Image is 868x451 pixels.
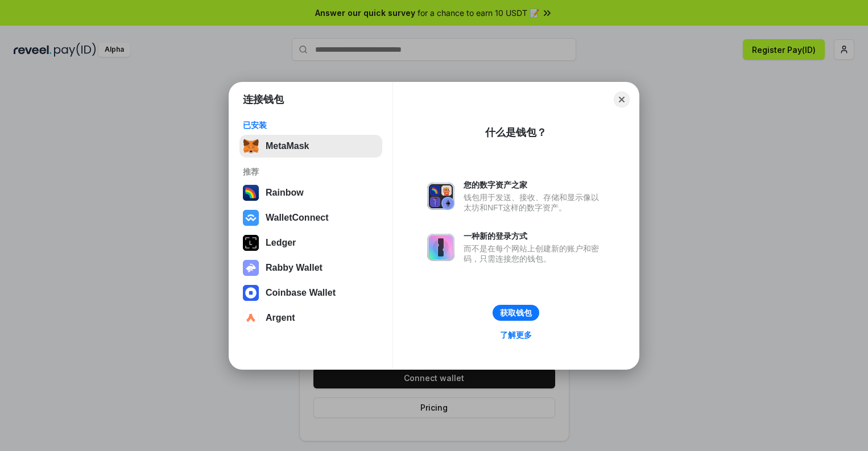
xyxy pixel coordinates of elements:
div: MetaMask [266,141,309,151]
button: Argent [239,307,382,329]
button: WalletConnect [239,206,382,229]
img: svg+xml,%3Csvg%20width%3D%2228%22%20height%3D%2228%22%20viewBox%3D%220%200%2028%2028%22%20fill%3D... [243,210,259,226]
button: Rainbow [239,181,382,204]
img: svg+xml,%3Csvg%20fill%3D%22none%22%20height%3D%2233%22%20viewBox%3D%220%200%2035%2033%22%20width%... [243,138,259,154]
img: svg+xml,%3Csvg%20width%3D%22120%22%20height%3D%22120%22%20viewBox%3D%220%200%20120%20120%22%20fil... [243,185,259,201]
h1: 连接钱包 [243,93,284,106]
button: 获取钱包 [493,305,539,321]
button: MetaMask [239,135,382,158]
button: Close [614,92,630,107]
div: 钱包用于发送、接收、存储和显示像以太坊和NFT这样的数字资产。 [464,192,605,213]
a: 了解更多 [493,328,539,342]
div: Argent [266,313,295,323]
button: Coinbase Wallet [239,282,382,304]
div: 您的数字资产之家 [464,180,605,190]
div: WalletConnect [266,213,329,223]
img: svg+xml,%3Csvg%20xmlns%3D%22http%3A%2F%2Fwww.w3.org%2F2000%2Fsvg%22%20width%3D%2228%22%20height%3... [243,235,259,251]
img: svg+xml,%3Csvg%20xmlns%3D%22http%3A%2F%2Fwww.w3.org%2F2000%2Fsvg%22%20fill%3D%22none%22%20viewBox... [427,183,454,210]
div: 了解更多 [500,330,532,340]
div: 推荐 [243,167,379,177]
div: Ledger [266,238,296,248]
div: Rabby Wallet [266,263,323,273]
img: svg+xml,%3Csvg%20width%3D%2228%22%20height%3D%2228%22%20viewBox%3D%220%200%2028%2028%22%20fill%3D... [243,285,259,301]
div: 而不是在每个网站上创建新的账户和密码，只需连接您的钱包。 [464,243,605,264]
img: svg+xml,%3Csvg%20xmlns%3D%22http%3A%2F%2Fwww.w3.org%2F2000%2Fsvg%22%20fill%3D%22none%22%20viewBox... [427,234,454,261]
img: svg+xml,%3Csvg%20xmlns%3D%22http%3A%2F%2Fwww.w3.org%2F2000%2Fsvg%22%20fill%3D%22none%22%20viewBox... [243,260,259,276]
div: Rainbow [266,188,304,198]
div: Coinbase Wallet [266,288,336,298]
div: 什么是钱包？ [485,126,547,139]
button: Ledger [239,231,382,254]
img: svg+xml,%3Csvg%20width%3D%2228%22%20height%3D%2228%22%20viewBox%3D%220%200%2028%2028%22%20fill%3D... [243,310,259,326]
button: Rabby Wallet [239,256,382,279]
div: 已安装 [243,120,379,130]
div: 一种新的登录方式 [464,231,605,241]
div: 获取钱包 [500,308,532,318]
